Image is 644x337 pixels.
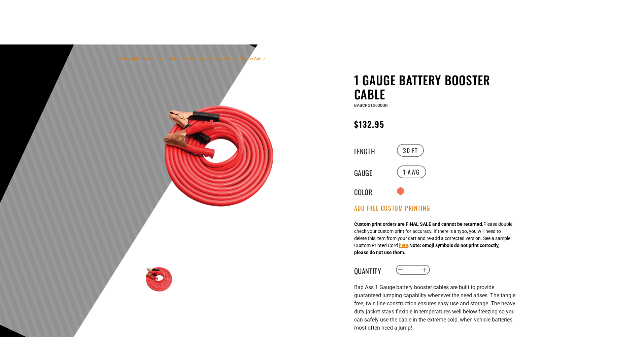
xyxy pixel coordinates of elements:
[354,73,519,101] h1: 1 Gauge Battery Booster Cable
[140,74,302,237] img: orange
[354,221,483,227] strong: Custom print orders are FINAL SALE and cannot be returned.
[354,221,512,256] div: Please double check your custom print for accuracy. If there is a typo, you will need to delete t...
[354,283,519,332] p: Bad Ass 1 Gauge battery booster cables are built to provide guaranteed jumping capability wheneve...
[354,243,499,255] strong: Note: emoji symbols do not print correctly, please do not use them.
[354,187,388,195] legend: Color
[399,242,408,249] button: here
[354,167,388,176] legend: Gauge
[397,144,424,157] label: 30 FT
[354,266,388,274] label: Quantity
[120,55,265,63] nav: breadcrumbs
[354,103,388,108] span: BABCPG1G030OR
[354,205,431,212] button: Add Free Custom Printing
[170,57,205,61] a: Return to Collection
[207,57,208,61] span: ›
[209,57,265,61] span: 1 Gauge Battery Booster Cable
[354,146,388,155] legend: Length
[167,57,168,61] span: ›
[140,259,179,299] img: orange
[397,165,426,178] label: 1 AWG
[354,118,385,130] span: $132.95
[120,57,166,61] a: Bad Ass Extension Cords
